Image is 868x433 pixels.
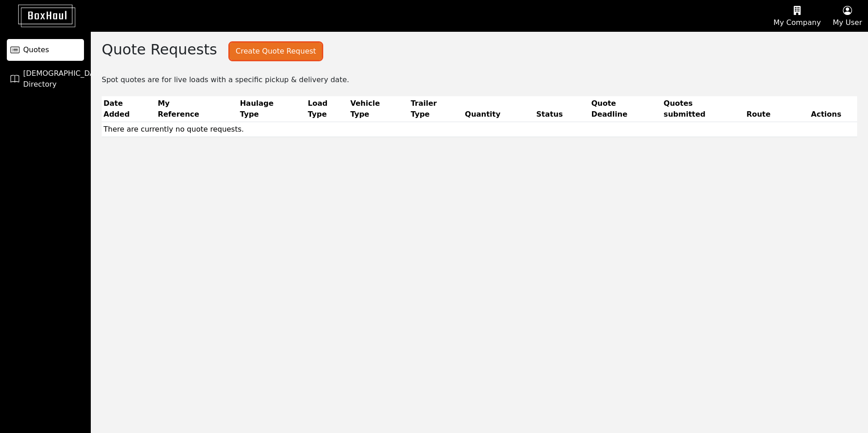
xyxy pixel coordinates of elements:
button: My Company [768,0,827,31]
th: Load Type [306,96,349,122]
th: Vehicle Type [349,96,409,122]
button: My User [827,0,868,31]
th: Haulage Type [238,96,306,122]
th: Quantity [463,96,534,122]
td: There are currently no quote requests. [102,122,857,137]
span: [DEMOGRAPHIC_DATA] Directory [23,68,106,90]
th: Route [745,96,795,122]
h2: Quote Requests [102,41,217,58]
th: Actions [795,96,857,122]
th: Trailer Type [409,96,463,122]
th: Status [534,96,589,122]
div: Spot quotes are for live loads with a specific pickup & delivery date. [91,73,868,85]
th: Quotes submitted [662,96,745,122]
button: Create Quote Request [230,43,322,60]
th: Quote Deadline [589,96,661,122]
a: [DEMOGRAPHIC_DATA] Directory [7,68,84,90]
th: My Reference [156,96,238,122]
img: BoxHaul [5,5,75,27]
a: Quotes [7,39,84,61]
th: Date Added [102,96,156,122]
span: Quotes [23,44,49,55]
